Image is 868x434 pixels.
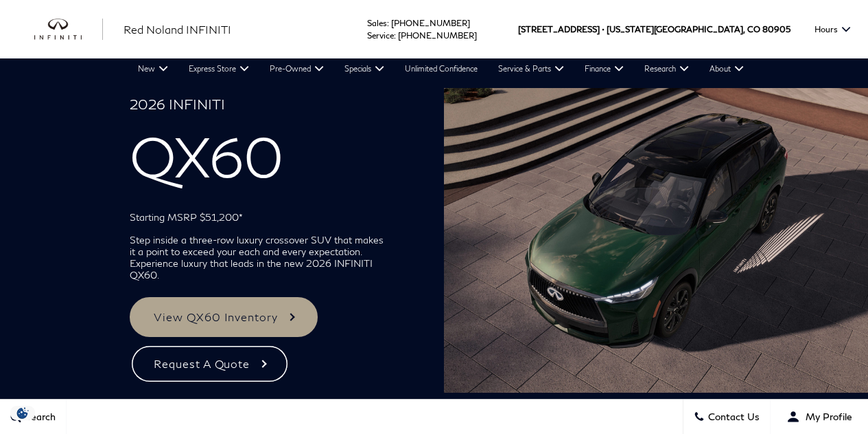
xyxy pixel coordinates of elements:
a: [PHONE_NUMBER] [391,18,470,28]
a: Finance [574,58,634,79]
a: [PHONE_NUMBER] [398,30,477,41]
img: INFINITI [34,19,103,41]
nav: Main Navigation [128,58,754,79]
a: New [128,58,178,79]
button: Open user profile menu [771,400,868,434]
a: Request A Quote [130,344,290,384]
span: 2026 INFINITI [130,96,391,123]
img: Opt-Out Icon [7,406,38,420]
span: Sales [367,18,387,28]
p: Starting MSRP $51,200* [130,211,391,223]
span: : [387,18,389,28]
h1: QX60 [130,96,391,200]
a: About [699,58,754,79]
a: infiniti [34,19,103,41]
span: My Profile [800,411,852,423]
span: Search [21,411,56,423]
a: Red Noland INFINITI [124,21,231,38]
span: : [394,30,396,41]
span: Contact Us [705,411,760,423]
a: Unlimited Confidence [395,58,488,79]
a: Pre-Owned [259,58,334,79]
a: Research [634,58,699,79]
a: Specials [334,58,395,79]
section: Click to Open Cookie Consent Modal [7,406,38,420]
span: Red Noland INFINITI [124,23,231,36]
span: Service [367,30,394,41]
p: Step inside a three-row luxury crossover SUV that makes it a point to exceed your each and every ... [130,234,391,281]
img: 2026 INFINITI QX60 [444,88,868,392]
a: [STREET_ADDRESS] • [US_STATE][GEOGRAPHIC_DATA], CO 80905 [518,24,790,34]
a: Service & Parts [488,58,574,79]
a: View QX60 Inventory [130,297,318,337]
a: Express Store [178,58,259,79]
